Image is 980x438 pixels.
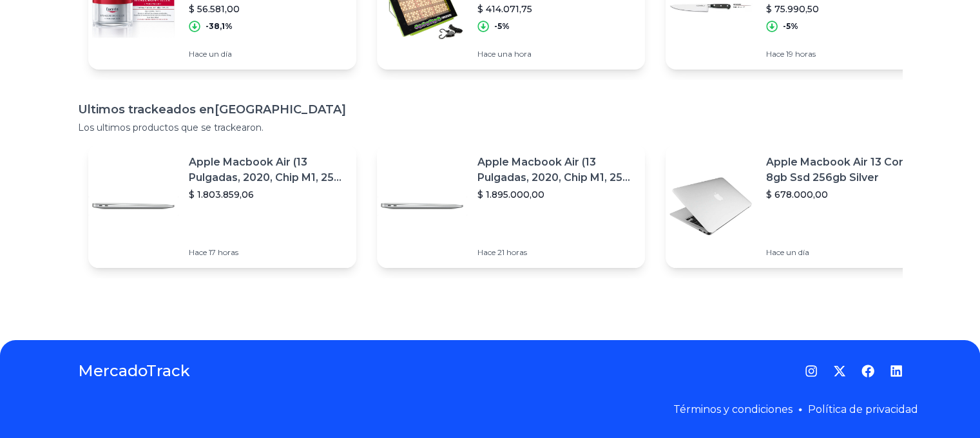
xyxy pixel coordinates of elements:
p: Apple Macbook Air (13 Pulgadas, 2020, Chip M1, 256 Gb De Ssd, 8 Gb De Ram) - Plata [189,155,346,186]
p: Hace 21 horas [477,247,635,258]
p: $ 1.803.859,06 [189,188,346,201]
p: $ 1.895.000,00 [477,188,635,201]
p: Hace 19 horas [766,49,923,59]
a: MercadoTrack [78,361,190,381]
h1: Ultimos trackeados en [GEOGRAPHIC_DATA] [78,100,903,119]
p: -5% [494,21,510,32]
p: -5% [783,21,798,32]
a: LinkedIn [890,365,903,377]
p: Hace un día [766,247,923,258]
p: Hace un día [189,49,346,59]
a: Featured imageApple Macbook Air (13 Pulgadas, 2020, Chip M1, 256 Gb De Ssd, 8 Gb De Ram) - Plata$... [377,144,645,268]
img: Featured image [377,161,467,251]
p: $ 56.581,00 [189,3,346,15]
a: Instagram [805,365,818,377]
p: Hace una hora [477,49,635,59]
p: Apple Macbook Air 13 Core I5 8gb Ssd 256gb Silver [766,155,923,186]
a: Términos y condiciones [673,403,793,415]
p: $ 678.000,00 [766,188,923,201]
img: Featured image [88,161,178,251]
p: Hace 17 horas [189,247,346,258]
p: Los ultimos productos que se trackearon. [78,121,903,134]
p: -38,1% [206,21,233,32]
a: Twitter [833,365,846,377]
img: Featured image [666,161,756,251]
a: Facebook [861,365,874,377]
a: Featured imageApple Macbook Air (13 Pulgadas, 2020, Chip M1, 256 Gb De Ssd, 8 Gb De Ram) - Plata$... [88,144,356,268]
p: $ 75.990,50 [766,3,923,15]
a: Featured imageApple Macbook Air 13 Core I5 8gb Ssd 256gb Silver$ 678.000,00Hace un día [666,144,934,268]
p: $ 414.071,75 [477,3,635,15]
a: Política de privacidad [808,403,918,415]
p: Apple Macbook Air (13 Pulgadas, 2020, Chip M1, 256 Gb De Ssd, 8 Gb De Ram) - Plata [477,155,635,186]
